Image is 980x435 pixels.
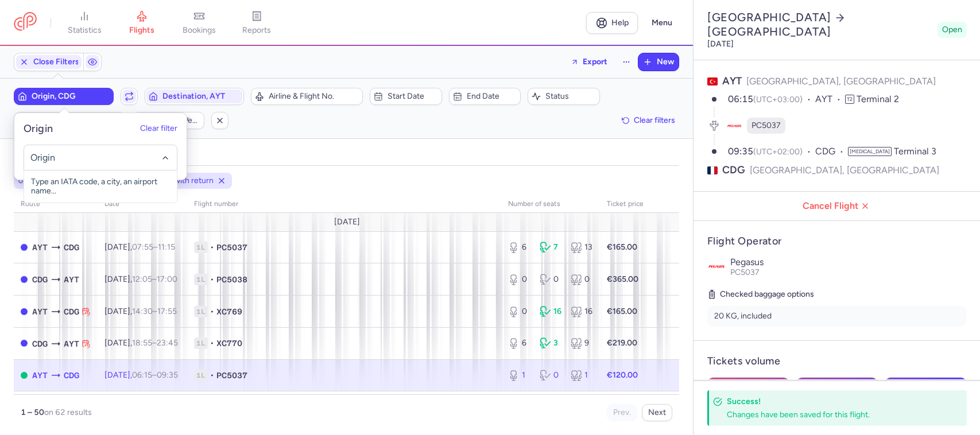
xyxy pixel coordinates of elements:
[174,175,214,187] span: with return
[32,92,110,101] span: Origin, CDG
[571,242,593,253] div: 13
[157,338,178,348] time: 23:45
[132,242,153,252] time: 07:55
[571,306,593,317] div: 16
[540,370,562,381] div: 0
[104,370,178,380] span: [DATE],
[545,92,596,101] span: Status
[563,53,615,71] button: Export
[216,242,247,253] span: PC5037
[14,88,114,105] button: Origin, CDG
[508,242,530,253] div: 6
[657,57,674,67] span: New
[611,18,629,27] span: Help
[216,337,242,349] span: XC770
[56,10,113,36] a: statistics
[571,337,593,349] div: 9
[132,370,152,380] time: 06:15
[894,146,936,157] span: Terminal 3
[129,25,154,36] span: flights
[30,152,171,164] input: -searchbox
[722,163,745,177] span: CDG
[848,147,892,156] span: [MEDICAL_DATA]
[132,306,153,316] time: 14:30
[540,274,562,285] div: 0
[727,396,942,407] h4: Success!
[187,196,501,213] th: Flight number
[132,306,177,316] span: –
[32,241,48,254] span: Antalya, Antalya, Turkey
[44,407,92,417] span: on 62 results
[132,274,177,284] span: –
[730,257,967,267] p: Pegasus
[33,57,79,67] span: Close Filters
[132,370,178,380] span: –
[210,306,214,317] span: •
[228,10,285,36] a: reports
[98,196,187,213] th: date
[210,337,214,349] span: •
[583,57,607,66] span: Export
[21,308,28,315] span: CLOSED
[242,25,271,36] span: reports
[815,93,845,106] span: AYT
[607,242,637,252] strong: €165.00
[707,39,734,49] time: [DATE]
[216,306,242,317] span: XC769
[540,337,562,349] div: 3
[571,274,593,285] div: 0
[210,274,214,285] span: •
[157,370,178,380] time: 09:35
[14,196,98,213] th: route
[449,88,521,105] button: End date
[600,196,650,213] th: Ticket price
[528,88,600,105] button: Status
[634,116,675,125] span: Clear filters
[730,267,760,277] span: PC5037
[183,25,216,36] span: bookings
[162,92,241,101] span: Destination, AYT
[64,337,79,350] span: AYT
[645,12,679,34] button: Menu
[32,305,48,318] span: Antalya, Antalya, Turkey
[251,88,363,105] button: Airline & Flight No.
[104,306,177,316] span: [DATE],
[32,273,48,286] span: CDG
[194,306,208,317] span: 1L
[64,273,79,286] span: AYT
[707,355,967,368] h4: Tickets volume
[194,370,208,381] span: 1L
[707,257,726,275] img: Pegasus logo
[140,125,177,134] button: Clear filter
[728,94,753,104] time: 06:15
[104,274,177,284] span: [DATE],
[64,241,79,254] span: Charles De Gaulle, Paris, France
[727,409,942,420] div: Changes have been saved for this flight.
[334,218,359,227] span: [DATE]
[24,122,53,135] h5: Origin
[508,370,530,381] div: 1
[607,306,637,316] strong: €165.00
[508,337,530,349] div: 6
[501,196,600,213] th: number of seats
[113,10,171,36] a: flights
[194,242,208,253] span: 1L
[104,242,175,252] span: [DATE],
[642,404,672,421] button: Next
[68,25,102,36] span: statistics
[132,274,152,284] time: 12:05
[171,10,228,36] a: bookings
[638,53,679,71] button: New
[388,92,438,101] span: Start date
[157,306,177,316] time: 17:55
[216,370,247,381] span: PC5037
[132,242,175,252] span: –
[21,340,28,347] span: CLOSED
[845,95,854,104] span: T2
[64,369,79,382] span: Charles De Gaulle, Paris, France
[586,12,638,34] a: Help
[508,306,530,317] div: 0
[540,242,562,253] div: 7
[607,370,638,380] strong: €120.00
[132,338,152,348] time: 18:55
